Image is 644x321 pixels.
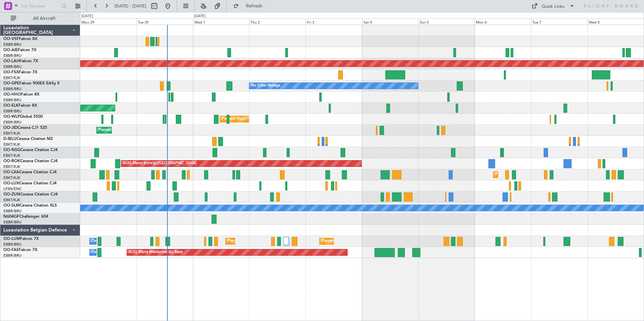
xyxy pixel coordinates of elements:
[3,93,39,97] a: OO-HHOFalcon 8X
[3,120,22,125] a: EBBR/BRU
[3,126,47,130] a: OO-JIDCessna CJ1 525
[3,131,20,136] a: EBKT/KJK
[531,19,587,25] div: Tue 7
[193,19,249,25] div: Wed 1
[21,1,59,11] input: Trip Number
[495,170,574,180] div: Planned Maint Kortrijk-[GEOGRAPHIC_DATA]
[136,19,193,25] div: Tue 30
[91,236,137,246] div: Owner Melsbroek Air Base
[3,115,20,119] span: OO-WLP
[3,248,19,252] span: OO-FAE
[3,215,48,219] a: N604GFChallenger 604
[123,158,196,169] div: AOG Maint Kortrijk-[GEOGRAPHIC_DATA]
[3,175,20,180] a: EBKT/KJK
[3,70,37,74] a: OO-FSXFalcon 7X
[3,253,22,258] a: EBBR/BRU
[18,16,71,21] span: All Aircraft
[3,81,19,85] span: OO-GPE
[3,98,22,103] a: EBBR/BRU
[3,37,37,41] a: OO-VSFFalcon 8X
[3,42,22,47] a: EBBR/BRU
[3,237,20,241] span: OO-LUM
[98,125,177,135] div: Planned Maint Kortrijk-[GEOGRAPHIC_DATA]
[82,13,93,19] div: [DATE]
[3,53,22,58] a: EBBR/BRU
[3,170,57,174] a: OO-LXACessna Citation CJ4
[227,236,349,246] div: Planned Maint [GEOGRAPHIC_DATA] ([GEOGRAPHIC_DATA] National)
[3,86,22,92] a: EBBR/BRU
[3,48,18,52] span: OO-AIE
[230,1,270,11] button: Refresh
[3,220,22,225] a: EBBR/BRU
[194,13,205,19] div: [DATE]
[3,248,37,252] a: OO-FAEFalcon 7X
[3,64,22,69] a: EBBR/BRU
[251,81,280,91] div: No Crew Malaga
[3,159,20,163] span: OO-ROK
[3,142,20,147] a: EBKT/KJK
[3,192,58,197] a: OO-ZUNCessna Citation CJ4
[3,170,19,174] span: OO-LXA
[528,1,578,11] button: Quick Links
[3,109,22,114] a: EBBR/BRU
[3,59,20,63] span: OO-LAH
[3,75,20,80] a: EBKT/KJK
[3,186,22,191] a: LFSN/ENC
[3,37,19,41] span: OO-VSF
[3,81,59,85] a: OO-GPEFalcon 900EX EASy II
[240,4,268,8] span: Refresh
[3,93,21,97] span: OO-HHO
[3,148,20,152] span: OO-NSG
[3,192,20,197] span: OO-ZUN
[3,237,39,241] a: OO-LUMFalcon 7X
[3,59,38,63] a: OO-LAHFalcon 7X
[7,13,73,24] button: All Aircraft
[3,159,58,163] a: OO-ROKCessna Citation CJ4
[3,115,43,119] a: OO-WLPGlobal 5500
[3,215,19,219] span: N604GF
[321,236,443,246] div: Planned Maint [GEOGRAPHIC_DATA] ([GEOGRAPHIC_DATA] National)
[475,19,531,25] div: Mon 6
[3,181,19,185] span: OO-LUX
[115,3,146,9] span: [DATE] - [DATE]
[91,247,137,257] div: Owner Melsbroek Air Base
[222,114,270,124] div: Planned Maint Milan (Linate)
[3,126,18,130] span: OO-JID
[80,19,136,25] div: Mon 29
[249,19,305,25] div: Thu 2
[3,198,20,203] a: EBKT/KJK
[3,104,37,108] a: OO-ELKFalcon 8X
[3,137,53,141] a: D-IBLUCessna Citation M2
[3,164,20,169] a: EBKT/KJK
[418,19,475,25] div: Sun 5
[362,19,418,25] div: Sat 4
[305,19,362,25] div: Fri 3
[3,204,20,208] span: OO-SLM
[3,137,17,141] span: D-IBLU
[3,204,57,208] a: OO-SLMCessna Citation XLS
[542,3,565,10] div: Quick Links
[3,153,20,158] a: EBKT/KJK
[3,104,19,108] span: OO-ELK
[3,70,19,74] span: OO-FSX
[129,247,183,257] div: AOG Maint Melsbroek Air Base
[3,148,58,152] a: OO-NSGCessna Citation CJ4
[3,181,57,185] a: OO-LUXCessna Citation CJ4
[587,19,644,25] div: Wed 8
[3,48,36,52] a: OO-AIEFalcon 7X
[3,242,22,247] a: EBBR/BRU
[3,209,22,214] a: EBBR/BRU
